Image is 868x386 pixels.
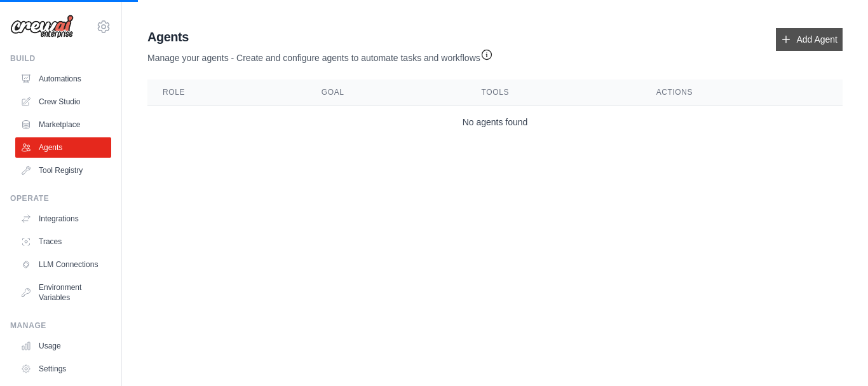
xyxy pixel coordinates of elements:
[15,92,111,112] a: Crew Studio
[147,28,493,46] h2: Agents
[147,79,306,106] th: Role
[15,231,111,252] a: Traces
[147,46,493,64] p: Manage your agents - Create and configure agents to automate tasks and workflows
[15,160,111,181] a: Tool Registry
[306,79,466,106] th: Goal
[15,359,111,379] a: Settings
[10,321,111,331] div: Manage
[15,137,111,158] a: Agents
[641,79,843,106] th: Actions
[15,277,111,308] a: Environment Variables
[15,209,111,229] a: Integrations
[10,15,74,39] img: Logo
[15,69,111,89] a: Automations
[466,79,641,106] th: Tools
[776,28,843,51] a: Add Agent
[147,106,843,139] td: No agents found
[15,114,111,135] a: Marketplace
[10,53,111,64] div: Build
[15,336,111,356] a: Usage
[15,254,111,275] a: LLM Connections
[10,193,111,203] div: Operate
